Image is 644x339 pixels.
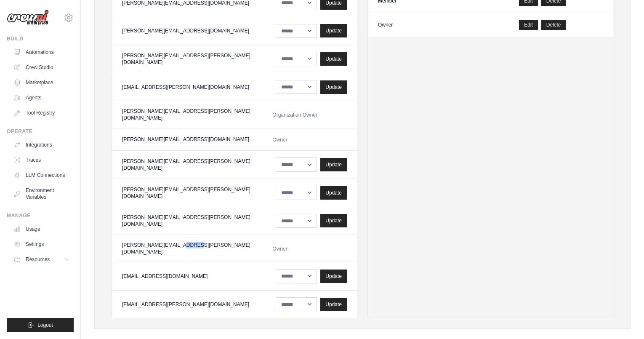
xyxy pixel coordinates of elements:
a: Edit [519,20,538,30]
button: Logout [7,318,74,332]
td: [PERSON_NAME][EMAIL_ADDRESS][PERSON_NAME][DOMAIN_NAME] [112,151,262,179]
a: Environment Variables [10,184,74,204]
td: [PERSON_NAME][EMAIL_ADDRESS][PERSON_NAME][DOMAIN_NAME] [112,179,262,207]
div: Operate [7,128,74,135]
button: Update [320,270,347,283]
td: [EMAIL_ADDRESS][PERSON_NAME][DOMAIN_NAME] [112,73,262,101]
a: Automations [10,45,74,59]
a: Tool Registry [10,106,74,120]
a: Marketplace [10,76,74,89]
a: LLM Connections [10,168,74,182]
td: [EMAIL_ADDRESS][DOMAIN_NAME] [112,262,262,291]
button: Update [320,52,347,66]
a: Agents [10,91,74,104]
td: [PERSON_NAME][EMAIL_ADDRESS][DOMAIN_NAME] [112,17,262,45]
div: Build [7,35,74,42]
span: Logout [37,322,53,328]
a: Traces [10,153,74,167]
span: Resources [26,256,50,263]
td: [PERSON_NAME][EMAIL_ADDRESS][PERSON_NAME][DOMAIN_NAME] [112,101,262,128]
span: Owner [272,246,287,252]
td: [PERSON_NAME][EMAIL_ADDRESS][PERSON_NAME][DOMAIN_NAME] [112,45,262,73]
span: Organization Owner [272,112,317,118]
td: [PERSON_NAME][EMAIL_ADDRESS][DOMAIN_NAME] [112,128,262,151]
button: Update [320,80,347,94]
a: Settings [10,238,74,251]
button: Delete [541,20,566,30]
a: Usage [10,222,74,236]
td: Owner [368,13,472,37]
td: [PERSON_NAME][EMAIL_ADDRESS][PERSON_NAME][DOMAIN_NAME] [112,235,262,262]
td: [EMAIL_ADDRESS][PERSON_NAME][DOMAIN_NAME] [112,290,262,318]
div: Manage [7,212,74,219]
button: Update [320,298,347,311]
a: Crew Studio [10,61,74,74]
button: Update [320,24,347,37]
button: Update [320,158,347,171]
button: Resources [10,253,74,266]
button: Update [320,186,347,200]
span: Owner [272,137,287,143]
button: Update [320,214,347,227]
td: [PERSON_NAME][EMAIL_ADDRESS][PERSON_NAME][DOMAIN_NAME] [112,207,262,235]
img: Logo [7,10,49,26]
a: Integrations [10,138,74,152]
